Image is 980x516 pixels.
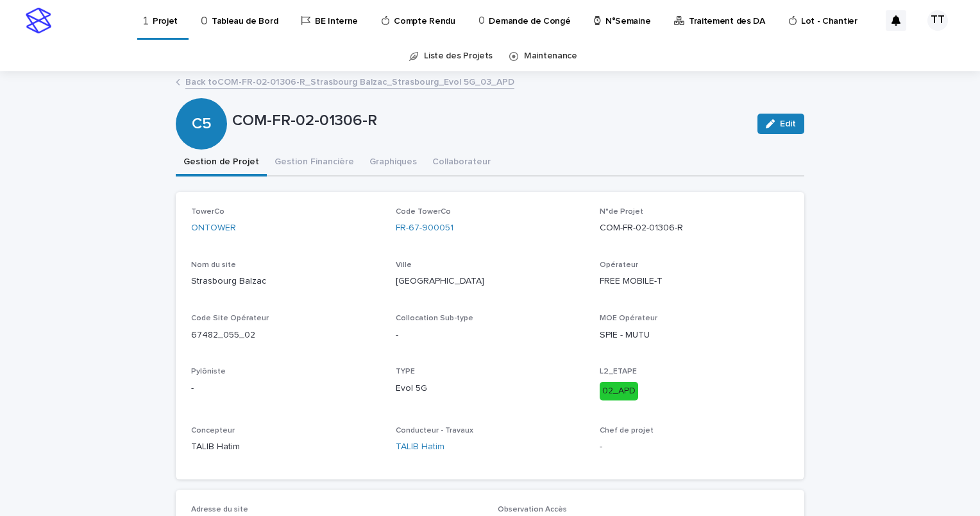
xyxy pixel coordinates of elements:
[232,112,747,130] p: COM-FR-02-01306-R
[396,314,473,322] span: Collocation Sub-type
[600,221,789,235] p: COM-FR-02-01306-R
[600,208,643,216] span: N°de Projet
[176,150,267,176] button: Gestion de Projet
[191,314,269,322] span: Code Site Opérateur
[191,440,380,454] p: TALIB Hatim
[600,427,654,434] span: Chef de projet
[191,275,380,288] p: Strasbourg Balzac
[362,150,425,176] button: Graphiques
[191,221,236,235] a: ONTOWER
[425,150,498,176] button: Collaborateur
[176,63,227,133] div: C5
[396,382,585,395] p: Evol 5G
[191,382,380,395] p: -
[396,221,453,235] a: FR-67-900051
[927,10,948,31] div: TT
[396,368,415,375] span: TYPE
[396,275,585,288] p: [GEOGRAPHIC_DATA]
[600,314,657,322] span: MOE Opérateur
[498,506,567,513] span: Observation Accès
[600,261,638,269] span: Opérateur
[600,382,638,400] div: 02_APD
[396,208,451,216] span: Code TowerCo
[600,368,637,375] span: L2_ETAPE
[396,261,412,269] span: Ville
[600,440,789,454] p: -
[191,368,226,375] span: Pylôniste
[26,8,51,33] img: stacker-logo-s-only.png
[424,41,493,71] a: Liste des Projets
[396,427,473,434] span: Conducteur - Travaux
[396,329,585,342] p: -
[191,329,380,342] p: 67482_055_02
[780,119,796,128] span: Edit
[600,329,789,342] p: SPIE - MUTU
[600,275,789,288] p: FREE MOBILE-T
[191,208,224,216] span: TowerCo
[524,41,577,71] a: Maintenance
[191,261,236,269] span: Nom du site
[396,440,444,454] a: TALIB Hatim
[191,506,248,513] span: Adresse du site
[267,150,362,176] button: Gestion Financière
[185,74,514,89] a: Back toCOM-FR-02-01306-R_Strasbourg Balzac_Strasbourg_Evol 5G_03_APD
[191,427,235,434] span: Concepteur
[757,114,804,134] button: Edit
